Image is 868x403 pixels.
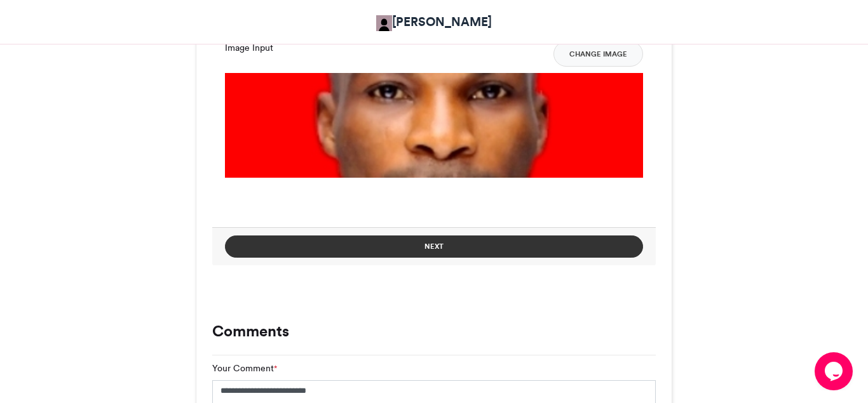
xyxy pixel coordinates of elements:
h3: Comments [212,324,656,339]
button: Change Image [553,41,643,67]
a: [PERSON_NAME] [376,13,492,31]
label: Image Input [225,41,273,55]
label: Your Comment [212,362,277,375]
img: Adetokunbo Adeyanju [376,15,392,31]
iframe: chat widget [815,352,855,390]
button: Next [225,235,643,258]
